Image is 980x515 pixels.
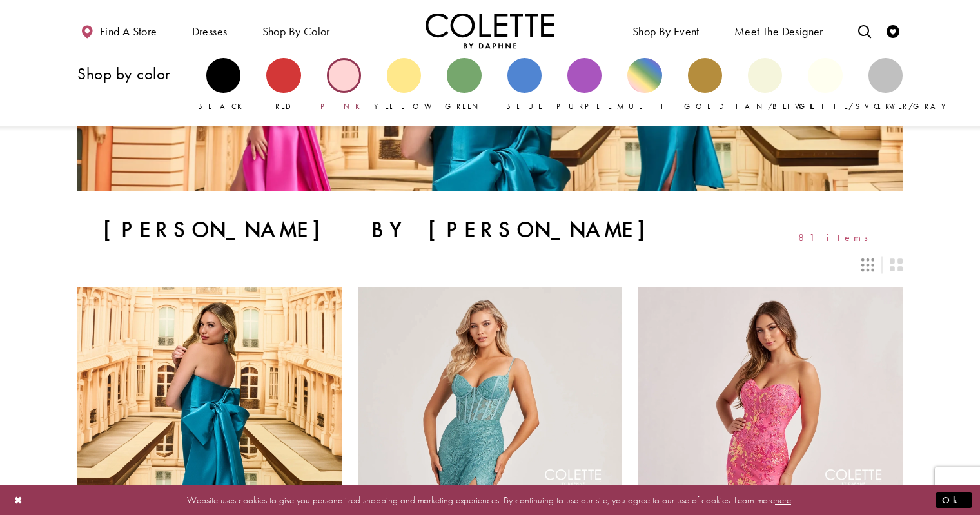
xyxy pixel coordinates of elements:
[684,101,725,112] span: Gold
[8,489,30,511] button: Close Dialog
[795,101,902,112] span: White/Ivory
[327,58,361,112] a: Pink
[387,58,421,112] a: Yellow
[507,58,542,112] a: Blue
[447,58,481,112] a: Green
[374,101,439,112] span: Yellow
[70,251,910,279] div: Layout Controls
[808,58,842,112] a: White/Ivory
[506,101,543,112] span: Blue
[883,13,903,48] a: Check Wishlist
[798,232,877,243] span: 81 items
[735,101,816,112] span: Tan/Beige
[103,217,674,243] h1: [PERSON_NAME] by [PERSON_NAME]
[93,491,887,509] p: Website uses cookies to give you personalized shopping and marketing experiences. By continuing t...
[262,25,330,38] span: Shop by color
[320,101,367,112] span: Pink
[748,58,782,112] a: Tan/Beige
[189,13,231,48] span: Dresses
[617,101,672,112] span: Multi
[890,258,903,271] span: Switch layout to 2 columns
[567,58,602,112] a: Purple
[426,13,554,48] a: Visit Home Page
[856,101,953,112] span: Silver/Gray
[266,58,300,112] a: Red
[627,58,661,112] a: Multi
[734,25,823,38] span: Meet the designer
[868,58,903,112] a: Silver/Gray
[775,493,791,506] a: here
[556,101,612,112] span: Purple
[206,58,240,112] a: Black
[426,13,554,48] img: Colette by Daphne
[275,101,292,112] span: Red
[936,492,972,508] button: Submit Dialog
[861,258,874,271] span: Switch layout to 3 columns
[198,101,249,112] span: Black
[731,13,827,48] a: Meet the designer
[77,65,193,83] h3: Shop by color
[629,13,703,48] span: Shop By Event
[632,25,700,38] span: Shop By Event
[688,58,722,112] a: Gold
[100,25,157,38] span: Find a store
[192,25,228,38] span: Dresses
[855,13,874,48] a: Toggle search
[77,13,160,48] a: Find a store
[259,13,333,48] span: Shop by color
[445,101,483,112] span: Green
